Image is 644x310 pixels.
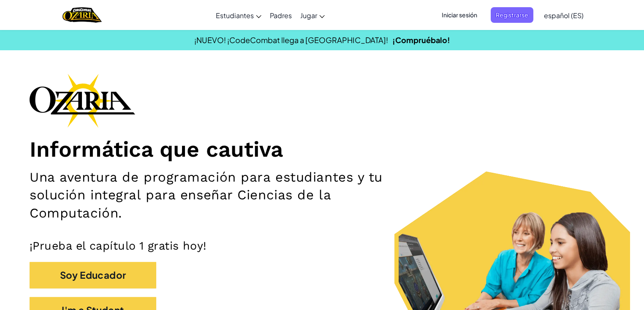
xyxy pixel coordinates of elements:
[540,4,588,27] a: español (ES)
[194,35,388,45] span: ¡NUEVO! ¡CodeCombat llega a [GEOGRAPHIC_DATA]!
[296,4,329,27] a: Jugar
[491,7,533,23] button: Registrarse
[437,7,482,23] button: Iniciar sesión
[266,4,296,27] a: Padres
[30,262,156,288] button: Soy Educador
[392,35,450,45] a: ¡Compruébalo!
[544,11,584,20] span: español (ES)
[216,11,254,20] span: Estudiantes
[212,4,266,27] a: Estudiantes
[30,169,421,222] h2: Una aventura de programación para estudiantes y tu solución integral para enseñar Ciencias de la ...
[300,11,317,20] span: Jugar
[30,239,614,253] p: ¡Prueba el capítulo 1 gratis hoy!
[30,136,614,163] h1: Informática que cautiva
[62,6,102,24] a: Ozaria by CodeCombat logo
[62,6,102,24] img: Home
[30,73,135,128] img: Ozaria branding logo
